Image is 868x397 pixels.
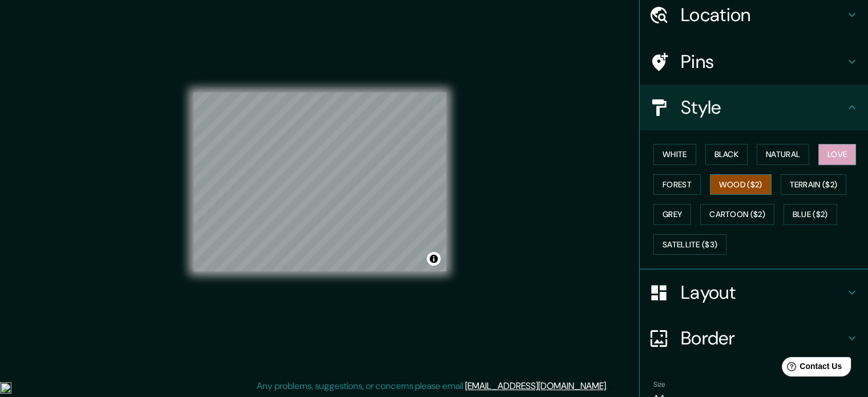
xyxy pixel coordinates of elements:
[681,327,845,350] h4: Border
[766,352,855,384] iframe: Help widget launcher
[465,380,606,392] a: [EMAIL_ADDRESS][DOMAIN_NAME]
[681,96,845,119] h4: Style
[427,252,441,266] button: Toggle attribution
[653,204,691,225] button: Grey
[640,270,868,315] div: Layout
[705,144,748,165] button: Black
[700,204,774,225] button: Cartoon ($2)
[653,380,665,390] label: Size
[784,204,837,225] button: Blue ($2)
[640,315,868,361] div: Border
[608,379,609,393] div: .
[653,144,696,165] button: White
[757,144,809,165] button: Natural
[681,3,845,26] h4: Location
[653,174,701,195] button: Forest
[710,174,772,195] button: Wood ($2)
[653,234,726,255] button: Satellite ($3)
[609,379,612,393] div: .
[818,144,856,165] button: Love
[681,281,845,304] h4: Layout
[681,50,845,73] h4: Pins
[257,379,608,393] p: Any problems, suggestions, or concerns please email .
[640,39,868,85] div: Pins
[640,85,868,130] div: Style
[781,174,847,195] button: Terrain ($2)
[193,93,446,271] canvas: Map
